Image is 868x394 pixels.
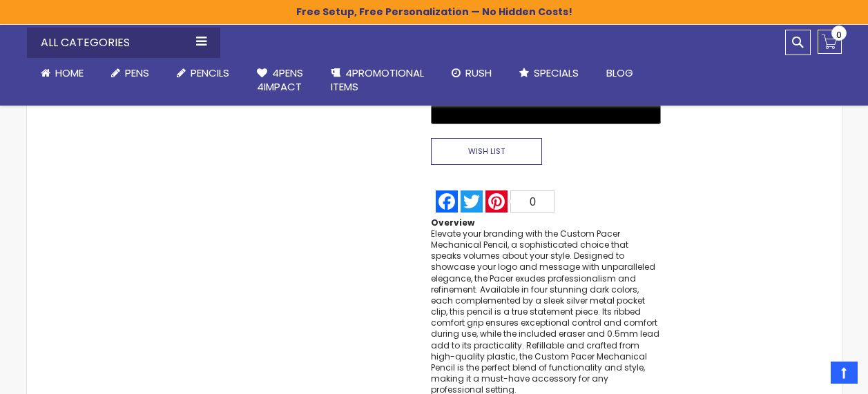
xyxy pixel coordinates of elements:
[55,66,84,80] span: Home
[754,357,868,394] iframe: Google Customer Reviews
[125,66,149,80] span: Pens
[530,196,536,208] span: 0
[438,58,505,88] a: Rush
[27,58,97,88] a: Home
[818,30,842,54] a: 0
[163,58,243,88] a: Pencils
[243,58,317,103] a: 4Pens4impact
[431,138,546,165] a: Wish List
[484,190,556,213] a: Pinterest0
[606,66,633,80] span: Blog
[191,66,229,80] span: Pencils
[317,58,438,103] a: 4PROMOTIONALITEMS
[431,217,474,228] strong: Overview
[505,58,592,88] a: Specials
[592,58,647,88] a: Blog
[431,97,660,124] button: Buy with GPay
[465,66,492,80] span: Rush
[459,190,484,213] a: Twitter
[836,28,842,41] span: 0
[27,28,220,58] div: All Categories
[534,66,579,80] span: Specials
[431,138,541,165] span: Wish List
[257,66,303,94] span: 4Pens 4impact
[434,190,459,213] a: Facebook
[331,66,424,94] span: 4PROMOTIONAL ITEMS
[97,58,163,88] a: Pens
